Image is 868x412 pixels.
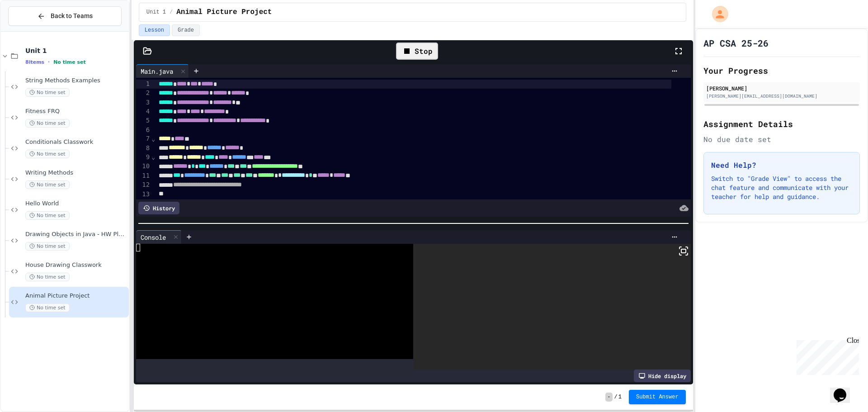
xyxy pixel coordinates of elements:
div: 9 [136,153,151,162]
span: No time set [25,180,70,189]
div: [PERSON_NAME] [706,84,857,92]
span: Unit 1 [25,47,127,55]
span: Back to Teams [51,11,93,21]
div: Main.java [136,64,189,78]
div: 11 [136,171,151,180]
iframe: chat widget [793,336,859,375]
span: No time set [53,59,86,65]
div: 6 [136,126,151,135]
span: / [170,9,173,16]
span: Unit 1 [146,9,166,16]
div: Chat with us now!Close [4,4,62,57]
h3: Need Help? [711,160,852,170]
p: Switch to "Grade View" to access the chat feature and communicate with your teacher for help and ... [711,174,852,201]
span: No time set [25,211,70,220]
div: Console [136,230,182,244]
div: History [138,202,179,214]
span: Drawing Objects in Java - HW Playposit Code [25,231,127,238]
span: 1 [618,393,622,401]
span: Fold line [151,153,156,161]
span: No time set [25,273,70,281]
h2: Your Progress [703,64,860,77]
div: Main.java [136,66,178,76]
span: Conditionals Classwork [25,138,127,146]
span: No time set [25,119,70,128]
div: 7 [136,134,151,143]
div: 5 [136,116,151,125]
div: Console [136,232,170,242]
span: / [614,393,618,401]
div: 4 [136,107,151,116]
div: 14 [136,199,151,208]
iframe: chat widget [830,376,859,403]
span: Fold line [151,135,156,142]
span: • [48,58,50,66]
div: 10 [136,162,151,171]
span: Hello World [25,200,127,208]
span: Submit Answer [636,393,679,401]
div: 1 [136,80,151,89]
span: No time set [25,303,70,312]
span: No time set [25,88,70,97]
div: Stop [396,43,438,60]
span: Fitness FRQ [25,108,127,115]
button: Grade [172,24,200,36]
h2: Assignment Details [703,118,860,130]
div: 2 [136,89,151,98]
div: No due date set [703,134,860,145]
div: 3 [136,98,151,107]
h1: AP CSA 25-26 [703,37,769,49]
div: 8 [136,144,151,153]
span: No time set [25,150,70,158]
div: [PERSON_NAME][EMAIL_ADDRESS][DOMAIN_NAME] [706,93,857,99]
div: Hide display [634,369,691,382]
div: My Account [703,4,731,24]
button: Submit Answer [629,390,686,404]
span: 8 items [25,59,44,65]
span: Writing Methods [25,169,127,177]
span: Animal Picture Project [176,7,272,18]
div: 13 [136,190,151,199]
span: String Methods Examples [25,77,127,85]
button: Lesson [139,24,170,36]
span: No time set [25,242,70,251]
span: Animal Picture Project [25,292,127,300]
span: House Drawing Classwork [25,261,127,269]
div: 12 [136,180,151,189]
button: Back to Teams [8,6,122,26]
span: - [605,393,612,402]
